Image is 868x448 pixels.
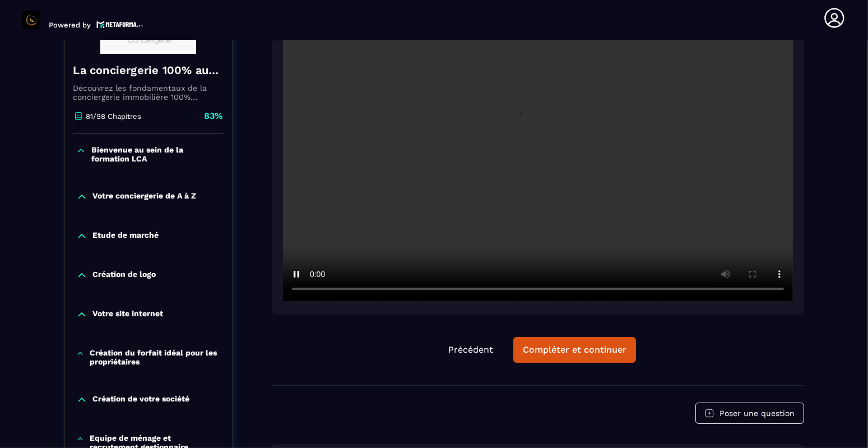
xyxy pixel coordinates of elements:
[86,112,142,121] p: 81/98 Chapitres
[439,338,502,362] button: Précédent
[96,20,143,29] img: logo
[93,270,156,281] p: Création de logo
[205,110,224,122] p: 83%
[49,21,91,29] p: Powered by
[695,403,804,424] button: Poser une question
[91,145,221,163] p: Bienvenue au sein de la formation LCA
[73,84,224,101] p: Découvrez les fondamentaux de la conciergerie immobilière 100% automatisée. Cette formation est c...
[93,309,164,320] p: Votre site internet
[523,344,626,355] div: Compléter et continuer
[22,11,40,29] img: logo-branding
[513,337,636,363] button: Compléter et continuer
[93,191,197,202] p: Votre conciergerie de A à Z
[93,230,159,242] p: Etude de marché
[73,62,224,78] h4: La conciergerie 100% automatisée
[93,394,190,405] p: Création de votre société
[90,348,220,366] p: Création du forfait idéal pour les propriétaires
